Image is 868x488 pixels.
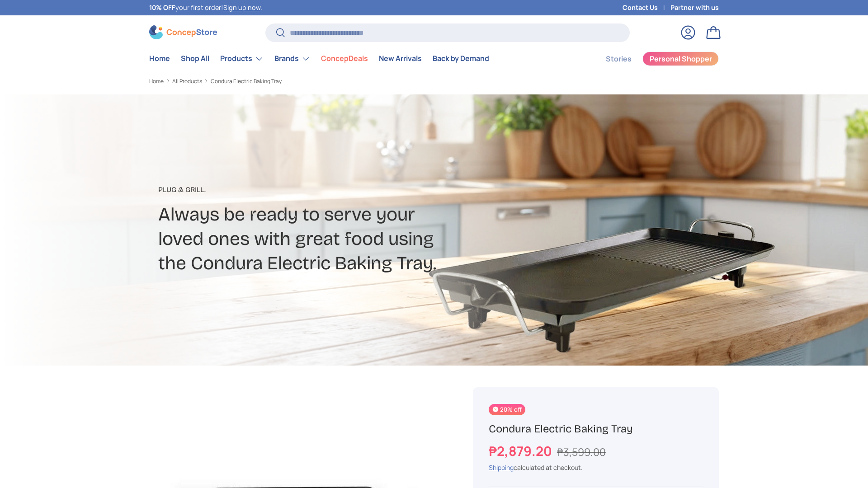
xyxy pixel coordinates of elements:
a: Shop All [181,50,209,67]
a: Home [149,79,164,84]
nav: Primary [149,50,489,68]
a: Sign up now [223,3,260,12]
a: All Products [172,79,202,84]
a: Home [149,50,170,67]
h1: Condura Electric Baking Tray [489,422,703,436]
s: ₱3,599.00 [557,445,606,459]
a: Contact Us [623,3,670,13]
a: Back by Demand [433,50,489,67]
span: 20% off [489,404,525,415]
a: Personal Shopper [642,52,719,66]
nav: Breadcrumbs [149,77,451,85]
span: Personal Shopper [650,55,712,62]
summary: Brands [269,50,316,68]
a: Condura Electric Baking Tray [211,79,282,84]
a: Stories [606,50,632,68]
a: New Arrivals [379,50,422,67]
a: Products [220,50,264,68]
h2: Always be ready to serve your loved ones with great food using the Condura Electric Baking Tray. [158,202,505,276]
a: Brands [274,50,310,68]
div: calculated at checkout. [489,463,703,472]
p: Plug & Grill. [158,184,505,195]
img: ConcepStore [149,25,217,39]
a: Partner with us [670,3,719,13]
p: your first order! . [149,3,262,13]
nav: Secondary [584,50,719,68]
a: ConcepDeals [321,50,368,67]
strong: ₱2,879.20 [489,442,554,460]
strong: 10% OFF [149,3,175,12]
a: Shipping [489,463,514,472]
summary: Products [215,50,269,68]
